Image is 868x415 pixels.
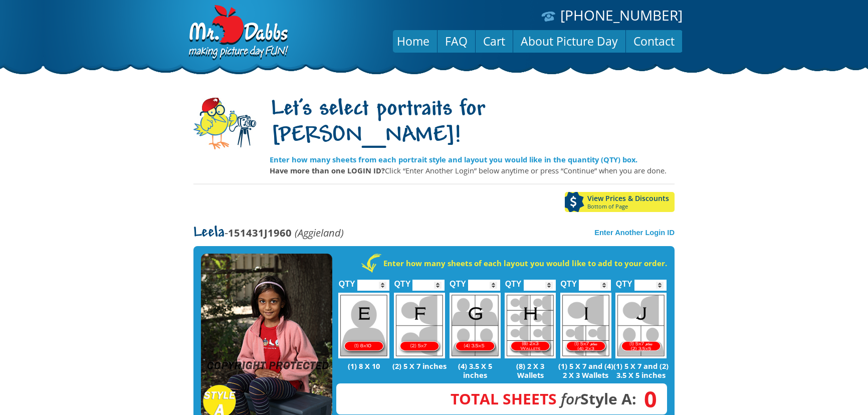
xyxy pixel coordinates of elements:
[636,393,657,404] span: 0
[560,6,683,25] a: [PHONE_NUMBER]
[193,227,344,239] p: -
[383,258,667,268] strong: Enter how many sheets of each layout you would like to add to your order.
[505,269,522,293] label: QTY
[270,165,675,176] p: Click “Enter Another Login” below anytime or press “Continue” when you are done.
[626,29,682,53] a: Contact
[270,97,675,150] h1: Let's select portraits for [PERSON_NAME]!
[451,388,636,409] strong: Style A:
[447,361,503,379] p: (4) 3.5 X 5 inches
[561,388,580,409] em: for
[394,293,445,358] img: F
[394,269,410,293] label: QTY
[295,226,344,240] em: (Aggieland)
[392,361,448,370] p: (2) 5 X 7 inches
[336,361,392,370] p: (1) 8 X 10
[338,293,389,358] img: E
[560,269,577,293] label: QTY
[339,269,355,293] label: QTY
[558,361,613,379] p: (1) 5 X 7 and (4) 2 X 3 Wallets
[451,388,557,409] span: Total Sheets
[505,293,556,358] img: H
[193,225,225,241] span: Leela
[438,29,475,53] a: FAQ
[193,98,256,149] img: camera-mascot
[587,203,675,210] span: Bottom of Page
[565,192,675,212] a: View Prices & DiscountsBottom of Page
[594,229,675,237] a: Enter Another Login ID
[450,269,466,293] label: QTY
[270,165,385,175] strong: Have more than one LOGIN ID?
[450,293,501,358] img: G
[228,226,292,240] strong: 151431J1960
[613,361,669,379] p: (1) 5 X 7 and (2) 3.5 X 5 inches
[616,269,632,293] label: QTY
[615,293,667,358] img: J
[389,29,437,53] a: Home
[185,5,290,61] img: Dabbs Company
[560,293,611,358] img: I
[503,361,558,379] p: (8) 2 X 3 Wallets
[270,154,637,164] strong: Enter how many sheets from each portrait style and layout you would like in the quantity (QTY) box.
[513,29,625,53] a: About Picture Day
[476,29,513,53] a: Cart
